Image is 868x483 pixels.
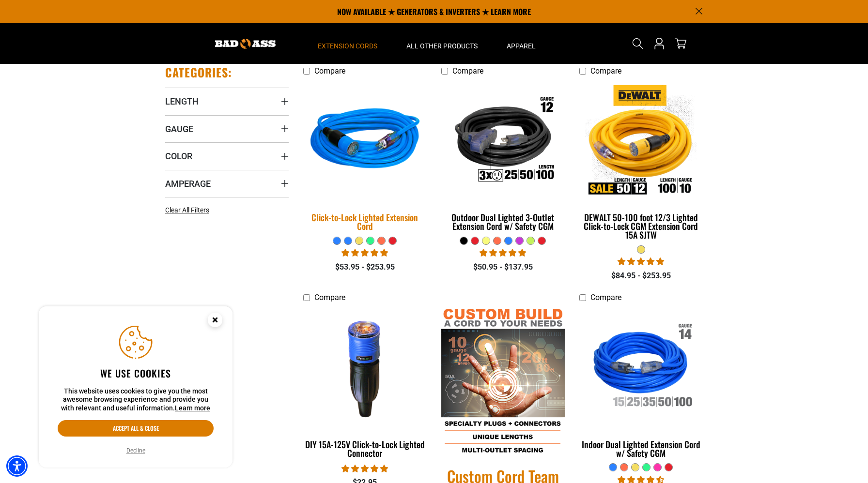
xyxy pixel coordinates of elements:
span: Extension Cords [318,42,377,50]
a: DIY 15A-125V Click-to-Lock Lighted Connector DIY 15A-125V Click-to-Lock Lighted Connector [303,307,427,463]
div: Indoor Dual Lighted Extension Cord w/ Safety CGM [579,440,703,457]
span: Length [165,96,199,107]
span: 4.84 stars [618,257,664,266]
div: $50.95 - $137.95 [441,261,565,273]
div: $53.95 - $253.95 [303,261,427,273]
a: Indoor Dual Lighted Extension Cord w/ Safety CGM Indoor Dual Lighted Extension Cord w/ Safety CGM [579,307,703,463]
a: blue Click-to-Lock Lighted Extension Cord [303,80,427,236]
h2: We use cookies [58,367,214,379]
span: Clear All Filters [165,206,209,214]
a: This website uses cookies to give you the most awesome browsing experience and provide you with r... [175,404,210,412]
span: Apparel [507,42,536,50]
p: This website uses cookies to give you the most awesome browsing experience and provide you with r... [58,387,214,413]
img: Outdoor Dual Lighted 3-Outlet Extension Cord w/ Safety CGM [442,85,564,196]
div: DIY 15A-125V Click-to-Lock Lighted Connector [303,440,427,457]
button: Accept all & close [58,420,214,437]
a: Clear All Filters [165,205,213,215]
summary: Search [630,36,646,51]
summary: Gauge [165,115,289,142]
span: Gauge [165,123,193,135]
a: DEWALT 50-100 foot 12/3 Lighted Click-to-Lock CGM Extension Cord 15A SJTW DEWALT 50-100 foot 12/3... [579,80,703,245]
span: 4.80 stars [480,248,526,257]
summary: Color [165,142,289,169]
span: Compare [590,293,621,302]
span: All Other Products [406,42,478,50]
span: Compare [314,66,345,75]
div: Outdoor Dual Lighted 3-Outlet Extension Cord w/ Safety CGM [441,213,565,230]
span: Compare [452,66,483,75]
div: $84.95 - $253.95 [579,270,703,282]
a: Open this option [651,23,667,64]
img: Custom Cord Team [441,307,565,457]
span: Amperage [165,178,211,189]
span: Color [165,151,192,162]
summary: Length [165,88,289,115]
span: 4.87 stars [341,248,388,257]
span: Compare [314,293,345,302]
div: DEWALT 50-100 foot 12/3 Lighted Click-to-Lock CGM Extension Cord 15A SJTW [579,213,703,239]
a: cart [673,38,688,49]
summary: Apparel [492,23,550,64]
div: Click-to-Lock Lighted Extension Cord [303,213,427,230]
span: Compare [590,66,621,75]
img: Indoor Dual Lighted Extension Cord w/ Safety CGM [580,312,702,423]
img: Bad Ass Extension Cords [215,39,276,49]
img: blue [297,79,433,203]
h2: Categories: [165,65,232,80]
button: Close this option [198,306,232,336]
img: DIY 15A-125V Click-to-Lock Lighted Connector [304,312,426,423]
div: Accessibility Menu [6,455,28,477]
summary: All Other Products [392,23,492,64]
summary: Extension Cords [303,23,392,64]
button: Decline [124,446,148,455]
aside: Cookie Consent [39,306,232,468]
span: 4.84 stars [341,464,388,473]
a: Outdoor Dual Lighted 3-Outlet Extension Cord w/ Safety CGM Outdoor Dual Lighted 3-Outlet Extensio... [441,80,565,236]
summary: Amperage [165,170,289,197]
img: DEWALT 50-100 foot 12/3 Lighted Click-to-Lock CGM Extension Cord 15A SJTW [580,85,702,196]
